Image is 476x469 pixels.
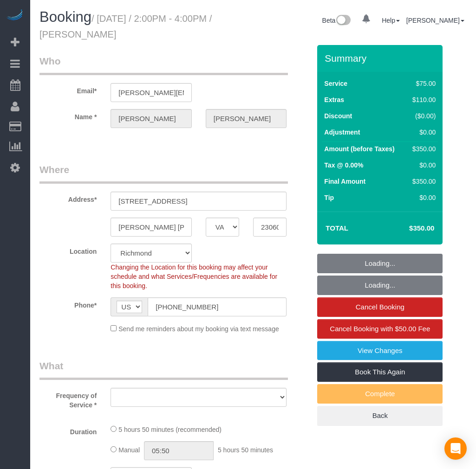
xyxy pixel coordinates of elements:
[409,177,436,186] div: $350.00
[317,341,443,360] a: View Changes
[317,406,443,425] a: Back
[409,193,436,202] div: $0.00
[111,83,191,102] input: Email*
[148,297,287,316] input: Phone*
[33,244,104,256] label: Location
[6,9,24,22] img: Automaid Logo
[33,192,104,204] label: Address*
[317,297,443,317] a: Cancel Booking
[39,54,288,75] legend: Who
[118,325,279,333] span: Send me reminders about my booking via text message
[33,109,104,122] label: Name *
[118,426,222,433] span: 5 hours 50 minutes (recommended)
[218,446,273,454] span: 5 hours 50 minutes
[33,297,104,310] label: Phone*
[406,17,464,24] a: [PERSON_NAME]
[326,224,348,232] strong: Total
[33,83,104,96] label: Email*
[324,128,360,137] label: Adjustment
[322,17,351,24] a: Beta
[39,9,91,25] span: Booking
[381,225,434,232] h4: $350.00
[324,177,365,186] label: Final Amount
[330,325,430,333] span: Cancel Booking with $50.00 Fee
[39,163,288,184] legend: Where
[409,111,436,121] div: ($0.00)
[317,319,443,339] a: Cancel Booking with $50.00 Fee
[324,95,344,104] label: Extras
[382,17,400,24] a: Help
[325,53,438,64] h3: Summary
[118,446,140,454] span: Manual
[111,218,191,237] input: City*
[253,218,287,237] input: Zip Code*
[324,79,347,88] label: Service
[409,161,436,170] div: $0.00
[206,109,287,128] input: Last Name*
[324,144,394,154] label: Amount (before Taxes)
[409,144,436,154] div: $350.00
[33,388,104,410] label: Frequency of Service *
[33,424,104,437] label: Duration
[324,111,352,121] label: Discount
[409,128,436,137] div: $0.00
[444,437,467,460] div: Open Intercom Messenger
[324,161,363,170] label: Tax @ 0.00%
[335,15,351,27] img: New interface
[409,95,436,104] div: $110.00
[39,359,288,380] legend: What
[317,362,443,382] a: Book This Again
[111,263,277,289] span: Changing the Location for this booking may affect your schedule and what Services/Frequencies are...
[111,109,191,128] input: First Name*
[324,193,334,202] label: Tip
[39,13,212,39] small: / [DATE] / 2:00PM - 4:00PM / [PERSON_NAME]
[409,79,436,88] div: $75.00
